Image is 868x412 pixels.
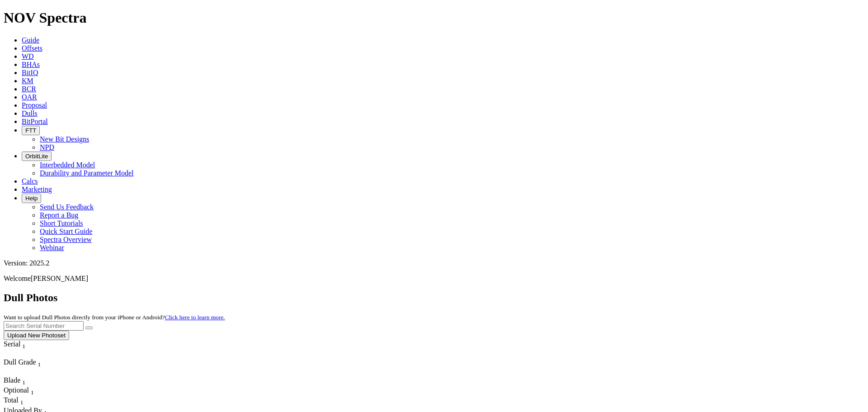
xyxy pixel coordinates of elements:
[4,340,20,348] span: Serial
[165,314,225,321] a: Click here to learn more.
[4,292,864,304] h2: Dull Photos
[31,386,34,394] span: Sort None
[4,376,20,384] span: Blade
[40,244,64,251] a: Webinar
[4,396,35,406] div: Total Sort None
[4,314,225,321] small: Want to upload Dull Photos directly from your iPhone or Android?
[22,85,36,93] a: BCR
[31,389,34,396] sub: 1
[22,77,33,85] a: KM
[40,169,134,177] a: Durability and Parameter Model
[4,358,67,368] div: Dull Grade Sort None
[20,396,24,404] span: Sort None
[40,135,89,143] a: New Bit Designs
[4,386,35,396] div: Optional Sort None
[22,376,25,384] span: Sort None
[22,379,25,386] sub: 1
[22,61,40,68] a: BHAs
[22,36,39,44] a: Guide
[4,340,42,350] div: Serial Sort None
[4,396,19,404] span: Total
[4,340,42,358] div: Sort None
[4,376,35,386] div: Sort None
[38,358,41,366] span: Sort None
[4,368,67,376] div: Column Menu
[40,161,95,169] a: Interbedded Model
[4,358,36,366] span: Dull Grade
[22,93,37,101] a: OAR
[4,396,35,406] div: Sort None
[38,361,41,368] sub: 1
[22,126,40,135] button: FTT
[22,340,25,348] span: Sort None
[4,275,864,283] p: Welcome
[20,399,24,406] sub: 1
[40,211,78,219] a: Report a Bug
[40,143,54,151] a: NPD
[4,386,35,396] div: Sort None
[22,343,25,350] sub: 1
[4,321,84,331] input: Search Serial Number
[4,386,29,394] span: Optional
[4,358,67,376] div: Sort None
[4,9,864,26] h1: NOV Spectra
[22,101,47,109] a: Proposal
[25,153,48,160] span: OrbitLite
[25,195,38,202] span: Help
[22,69,38,76] a: BitIQ
[22,118,48,125] a: BitPortal
[22,185,52,193] a: Marketing
[22,109,38,117] a: Dulls
[4,259,864,267] div: Version: 2025.2
[22,52,34,60] a: WD
[22,194,41,203] button: Help
[22,177,38,185] a: Calcs
[4,350,42,358] div: Column Menu
[40,236,92,243] a: Spectra Overview
[40,219,83,227] a: Short Tutorials
[31,275,88,282] span: [PERSON_NAME]
[4,376,35,386] div: Blade Sort None
[40,227,92,235] a: Quick Start Guide
[4,331,69,340] button: Upload New Photoset
[22,152,52,161] button: OrbitLite
[25,127,36,134] span: FTT
[22,44,42,52] a: Offsets
[40,203,94,211] a: Send Us Feedback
